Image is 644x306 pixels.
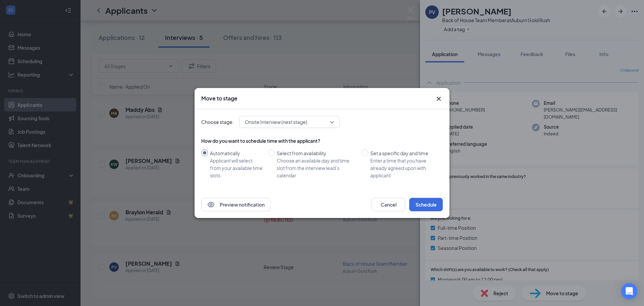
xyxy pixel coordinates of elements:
[245,117,307,127] span: Onsite Interview (next stage)
[277,157,356,179] div: Choose an available day and time slot from the interview lead’s calendar
[372,198,405,211] button: Cancel
[435,95,443,103] button: Close
[435,95,443,103] svg: Cross
[210,157,263,179] div: Applicant will select from your available time slots
[201,118,234,126] span: Choose stage:
[201,137,443,144] div: How do you want to schedule time with the applicant?
[370,149,437,157] div: Set a specific day and time
[409,198,443,211] button: Schedule
[207,201,215,209] svg: Eye
[210,149,263,157] div: Automatically
[201,95,237,102] h3: Move to stage
[370,157,437,179] div: Enter a time that you have already agreed upon with applicant
[277,149,356,157] div: Select from availability
[621,283,637,299] div: Open Intercom Messenger
[201,198,270,211] button: EyePreview notification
